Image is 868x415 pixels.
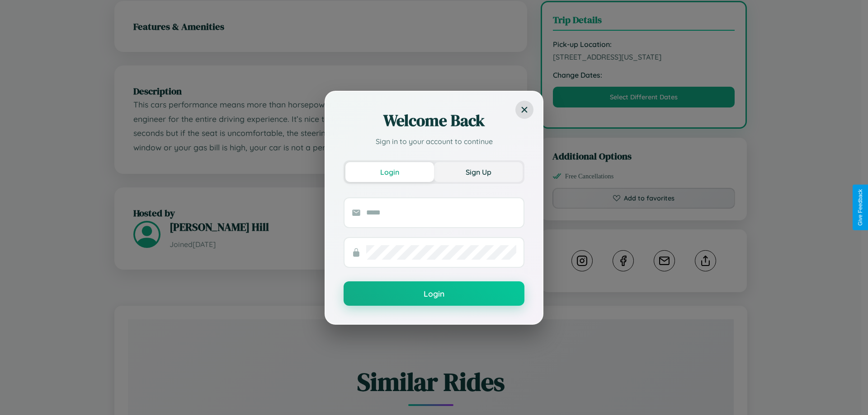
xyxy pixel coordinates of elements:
p: Sign in to your account to continue [344,136,524,147]
div: Give Feedback [857,189,863,226]
button: Sign Up [434,162,523,182]
button: Login [345,162,434,182]
button: Login [344,281,524,306]
h2: Welcome Back [344,110,524,131]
